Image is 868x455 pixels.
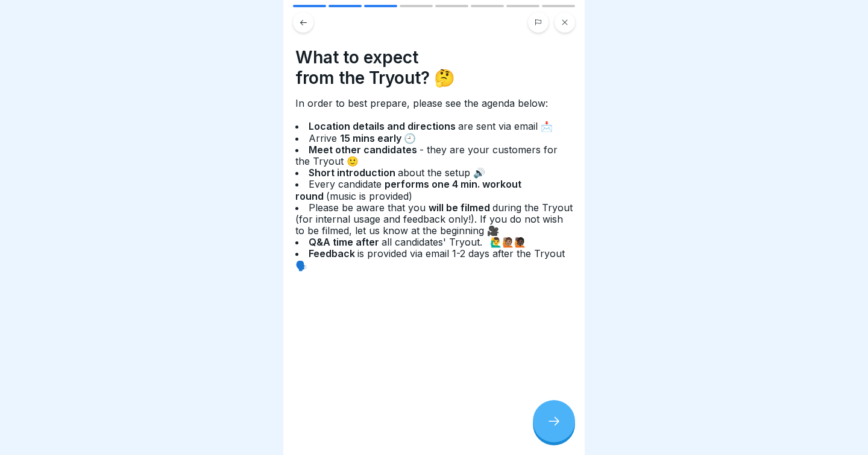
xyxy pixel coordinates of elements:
[326,190,415,202] span: (music is provided)
[295,247,565,271] span: is provided via email 1-2 days after the Tryout 🗣️
[382,236,485,248] span: all candidates' Tryout.
[309,167,398,179] strong: Short introduction
[458,120,556,132] span: are sent via email 📩
[429,202,492,214] strong: will be filmed
[309,202,429,214] span: Please be aware that you
[295,144,558,167] span: - they are your customers for the Tryout 🙂
[309,120,458,132] strong: Location details and directions
[295,178,521,202] strong: performs one 4 min. workout round
[340,132,404,144] strong: 15 mins early
[309,144,420,156] strong: Meet other candidates
[295,202,573,237] span: during the Tryout (for internal usage and feedback only!). If you do not wish to be filmed, let u...
[295,47,573,88] h4: What to expect from the Tryout? 🤔
[404,132,419,144] span: 🕘
[309,247,357,259] strong: Feedback
[309,236,382,248] strong: Q&A time after
[490,236,529,248] span: 🙋‍♂️🙋🏽🙋🏿
[295,97,551,109] span: In order to best prepare, please see the agenda below:
[309,132,340,144] span: Arrive
[309,178,385,190] span: Every candidate
[398,167,488,179] span: about the setup 🔊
